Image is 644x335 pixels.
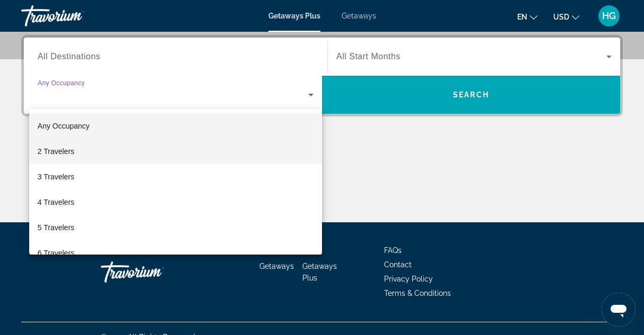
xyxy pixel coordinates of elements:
span: Any Occupancy [38,122,90,130]
span: 3 Travelers [38,170,74,183]
span: 6 Travelers [38,247,74,259]
span: 4 Travelers [38,196,74,209]
iframe: Button to launch messaging window [602,293,636,327]
span: 5 Travelers [38,221,74,234]
span: 2 Travelers [38,145,74,158]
